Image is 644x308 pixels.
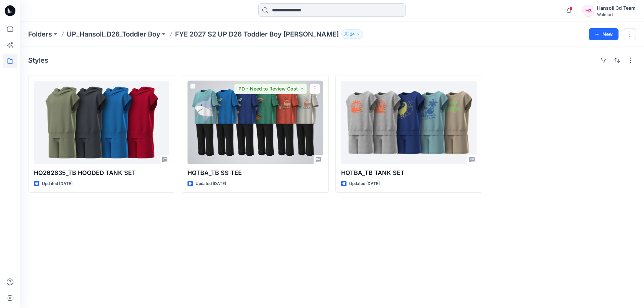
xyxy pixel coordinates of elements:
[196,180,226,187] p: Updated [DATE]
[42,180,72,187] p: Updated [DATE]
[34,81,169,164] a: HQ262635_TB HOODED TANK SET
[67,29,160,39] a: UP_Hansoll_D26_Toddler Boy
[28,29,52,39] a: Folders
[175,29,339,39] p: FYE 2027 S2 UP D26 Toddler Boy [PERSON_NAME]
[187,168,323,178] p: HQTBA_TB SS TEE
[589,28,619,40] button: New
[597,12,636,17] div: Walmart
[350,30,355,38] p: 24
[597,4,636,12] div: Hansoll 3d Team
[187,81,323,164] a: HQTBA_TB SS TEE
[349,180,380,187] p: Updated [DATE]
[28,56,48,64] h4: Styles
[34,168,169,178] p: HQ262635_TB HOODED TANK SET
[341,168,477,178] p: HQTBA_TB TANK SET
[341,29,363,39] button: 24
[341,81,477,164] a: HQTBA_TB TANK SET
[582,5,594,17] div: H3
